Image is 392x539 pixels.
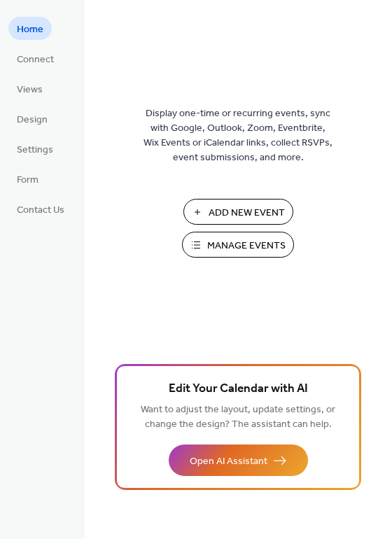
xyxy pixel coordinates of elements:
a: Form [8,167,47,190]
a: Home [8,17,52,40]
a: Settings [8,137,62,160]
span: Contact Us [17,203,64,218]
span: Settings [17,143,53,157]
span: Connect [17,52,54,67]
span: Views [17,83,43,97]
span: Home [17,22,43,37]
span: Add New Event [209,206,285,220]
span: Want to adjust the layout, update settings, or change the design? The assistant can help. [141,400,335,434]
span: Design [17,113,48,127]
span: Edit Your Calendar with AI [169,379,308,399]
button: Manage Events [182,232,294,258]
button: Add New Event [183,199,293,225]
span: Form [17,173,38,188]
a: Contact Us [8,197,73,220]
span: Open AI Assistant [190,454,267,469]
a: Design [8,107,56,130]
span: Display one-time or recurring events, sync with Google, Outlook, Zoom, Eventbrite, Wix Events or ... [143,106,332,165]
span: Manage Events [207,239,286,253]
button: Open AI Assistant [169,444,308,476]
a: Views [8,77,51,100]
a: Connect [8,47,62,70]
